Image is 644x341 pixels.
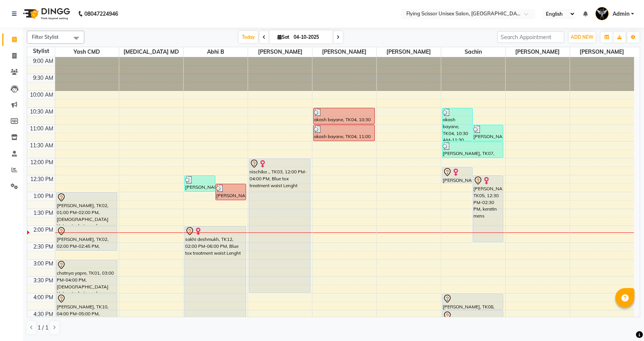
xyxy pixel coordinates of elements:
div: 2:00 PM [32,226,55,234]
span: ADD NEW [571,34,593,40]
div: chatnya yapre, TK01, 03:00 PM-04:00 PM, [DEMOGRAPHIC_DATA] Hair cut + hair wash + styling (premium) [56,260,117,293]
div: 1:30 PM [32,209,55,217]
div: [PERSON_NAME], TK05, 12:15 PM-12:45 PM, [DEMOGRAPHIC_DATA] - Hair Cut + Hair Wash + Styling [442,167,472,183]
span: [PERSON_NAME] [377,47,441,57]
div: [PERSON_NAME], TK08, 04:30 PM-05:00 PM, [DEMOGRAPHIC_DATA] - [PERSON_NAME] Styling [442,311,503,326]
span: Abhi B [184,47,248,57]
span: [PERSON_NAME] [248,47,312,57]
iframe: chat widget [612,310,636,333]
input: Search Appointment [497,31,564,43]
div: 4:30 PM [32,310,55,318]
div: [PERSON_NAME] pembarti, TK09, 12:45 PM-01:15 PM, [DEMOGRAPHIC_DATA] - [PERSON_NAME] Styling [216,184,246,200]
div: [PERSON_NAME], TK08, 04:00 PM-04:30 PM, [DEMOGRAPHIC_DATA] - Hair Cut + Hair Wash + Styling [442,294,503,310]
span: Filter Stylist [32,34,59,40]
div: [PERSON_NAME], TK02, 02:00 PM-02:45 PM, [PERSON_NAME] styling (premium) [56,226,117,250]
div: 10:30 AM [28,108,55,116]
span: Admin [613,10,629,18]
div: [PERSON_NAME] pembarti, TK09, 12:30 PM-01:00 PM, [DEMOGRAPHIC_DATA] - Hair Cut + Hair Wash + Styling [185,176,215,191]
span: [PERSON_NAME] [312,47,376,57]
b: 08047224946 [84,3,118,25]
img: logo [20,3,72,25]
div: [PERSON_NAME], TK07, 11:30 AM-12:00 PM, [DEMOGRAPHIC_DATA] - [PERSON_NAME] Styling [442,142,503,158]
div: 11:00 AM [28,125,55,133]
input: 2025-10-04 [291,31,330,43]
div: 12:30 PM [29,175,55,183]
div: akash bayane, TK04, 10:30 AM-11:30 AM, [DEMOGRAPHIC_DATA] - [PERSON_NAME] Styling,[DEMOGRAPHIC_DA... [442,108,472,141]
div: nischika ., TK03, 12:00 PM-04:00 PM, Blue tox treatment waist Lenght [249,159,310,293]
div: 3:30 PM [32,277,55,285]
div: [PERSON_NAME], TK10, 04:00 PM-05:00 PM, [DEMOGRAPHIC_DATA] Hair cut + hair wash + styling (premium) [56,294,117,326]
div: 2:30 PM [32,243,55,251]
div: 4:00 PM [32,293,55,301]
span: Sat [276,34,291,40]
div: Stylist [27,47,55,55]
button: ADD NEW [569,32,595,43]
div: akash bayane, TK04, 10:30 AM-11:00 AM, [DEMOGRAPHIC_DATA] - Hair Cut + Hair Wash + Styling [314,108,375,124]
div: 3:00 PM [32,260,55,268]
span: [MEDICAL_DATA] MD [119,47,183,57]
div: 9:30 AM [31,74,55,82]
div: 1:00 PM [32,192,55,200]
span: Yash CMD [55,47,119,57]
span: [PERSON_NAME] [570,47,634,57]
div: 12:00 PM [29,158,55,166]
div: [PERSON_NAME], TK05, 12:30 PM-02:30 PM, keratin mens [473,176,503,242]
span: 1 / 1 [38,324,48,332]
div: [PERSON_NAME], TK07, 11:00 AM-11:30 AM, [DEMOGRAPHIC_DATA] - Hair Cut + Hair Wash + Styling [473,125,503,141]
span: sachin [441,47,505,57]
div: 10:00 AM [28,91,55,99]
span: [PERSON_NAME] [506,47,570,57]
img: Admin [595,7,609,20]
div: akash bayane, TK04, 11:00 AM-11:30 AM, [DEMOGRAPHIC_DATA] - [PERSON_NAME] Styling [314,125,375,141]
div: 9:00 AM [31,57,55,65]
div: 11:30 AM [28,142,55,150]
span: Today [239,31,258,43]
div: [PERSON_NAME], TK02, 01:00 PM-02:00 PM, [DEMOGRAPHIC_DATA] Hair cut + hair wash + styling (premium) [56,193,117,225]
